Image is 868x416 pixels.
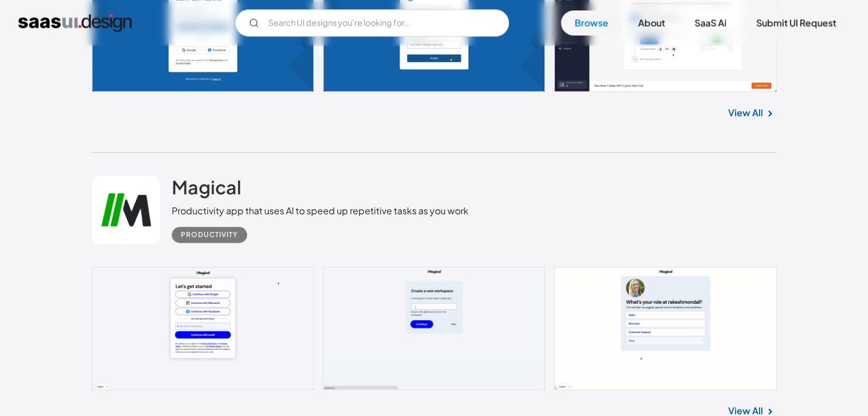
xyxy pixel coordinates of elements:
div: Productivity [181,228,238,242]
a: About [624,10,679,35]
a: SaaS Ai [681,10,740,35]
h2: Magical [172,176,241,198]
a: home [18,14,132,32]
input: Search UI designs you're looking for... [235,9,509,36]
a: View All [728,106,763,120]
div: Productivity app that uses AI to speed up repetitive tasks as you work [172,204,469,218]
a: Submit UI Request [742,10,850,35]
form: Email Form [235,9,509,36]
a: Browse [561,10,622,35]
a: Magical [172,176,241,204]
